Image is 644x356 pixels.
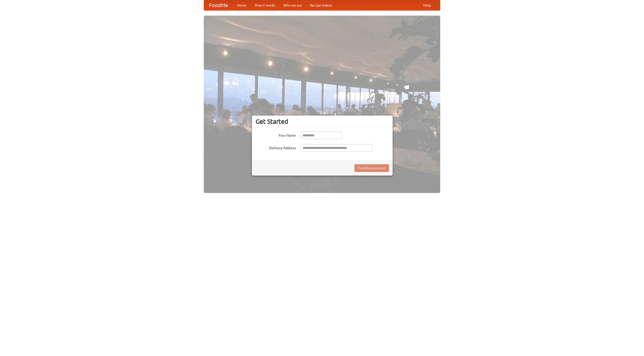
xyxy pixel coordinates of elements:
a: How it works [251,0,279,10]
a: FoodMe [204,0,233,10]
button: Find Restaurants! [354,164,389,172]
a: Who we are [279,0,306,10]
a: Help [419,0,435,10]
a: Recipe videos [306,0,336,10]
a: Home [233,0,251,10]
label: Your Name [256,132,296,138]
label: Delivery Address [256,144,296,150]
h3: Get Started [256,118,389,125]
